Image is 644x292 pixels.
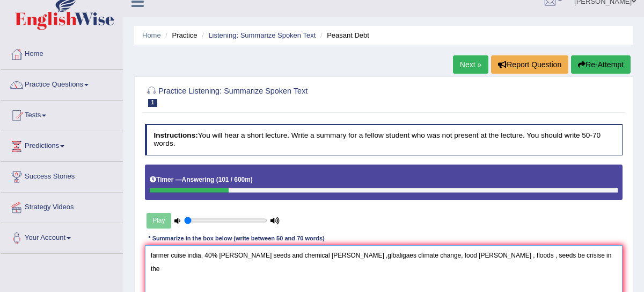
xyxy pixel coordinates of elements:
h5: Timer — [150,176,253,183]
div: * Summarize in the box below (write between 50 and 70 words) [145,234,328,244]
a: Strategy Videos [1,193,123,219]
a: Predictions [1,131,123,158]
b: 101 / 600m [218,176,251,183]
a: Home [1,39,123,66]
a: Success Stories [1,162,123,189]
a: Your Account [1,223,123,250]
b: ) [251,176,253,183]
a: Home [142,31,161,39]
b: Instructions: [153,131,197,139]
a: Listening: Summarize Spoken Text [208,31,316,39]
span: 1 [148,99,158,107]
a: Tests [1,101,123,127]
h4: You will hear a short lecture. Write a summary for a fellow student who was not present at the le... [145,124,623,155]
a: Practice Questions [1,70,123,97]
a: Next » [453,55,488,74]
button: Report Question [491,55,568,74]
h2: Practice Listening: Summarize Spoken Text [145,84,441,107]
li: Peasant Debt [318,30,369,40]
b: ( [216,176,218,183]
li: Practice [163,30,197,40]
b: Answering [182,176,215,183]
button: Re-Attempt [571,55,631,74]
